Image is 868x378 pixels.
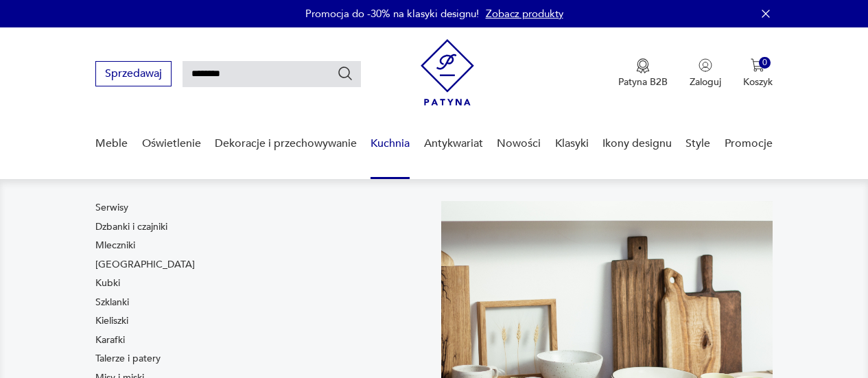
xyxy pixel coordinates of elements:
[95,314,128,328] a: Kieliszki
[424,117,483,170] a: Antykwariat
[725,117,773,170] a: Promocje
[602,117,672,170] a: Ikony designu
[95,201,128,215] a: Serwisy
[751,58,764,72] img: Ikona koszyka
[743,75,773,88] p: Koszyk
[636,58,650,73] img: Ikona medalu
[699,58,712,72] img: Ikonka użytkownika
[690,58,721,88] button: Zaloguj
[421,39,474,106] img: Patyna - sklep z meblami i dekoracjami vintage
[95,239,135,252] a: Mleczniki
[95,296,129,309] a: Szklanki
[95,258,195,272] a: [GEOGRAPHIC_DATA]
[95,61,172,86] button: Sprzedawaj
[618,58,668,88] a: Ikona medaluPatyna B2B
[759,57,771,69] div: 0
[371,117,410,170] a: Kuchnia
[555,117,589,170] a: Klasyki
[743,58,773,88] button: 0Koszyk
[95,333,125,347] a: Karafki
[337,65,353,82] button: Szukaj
[685,117,710,170] a: Style
[486,7,563,21] a: Zobacz produkty
[497,117,541,170] a: Nowości
[690,75,721,88] p: Zaloguj
[95,117,128,170] a: Meble
[95,220,167,234] a: Dzbanki i czajniki
[305,7,479,21] p: Promocja do -30% na klasyki designu!
[215,117,357,170] a: Dekoracje i przechowywanie
[95,276,120,290] a: Kubki
[618,75,668,88] p: Patyna B2B
[618,58,668,88] button: Patyna B2B
[142,117,201,170] a: Oświetlenie
[95,352,161,366] a: Talerze i patery
[95,70,172,80] a: Sprzedawaj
